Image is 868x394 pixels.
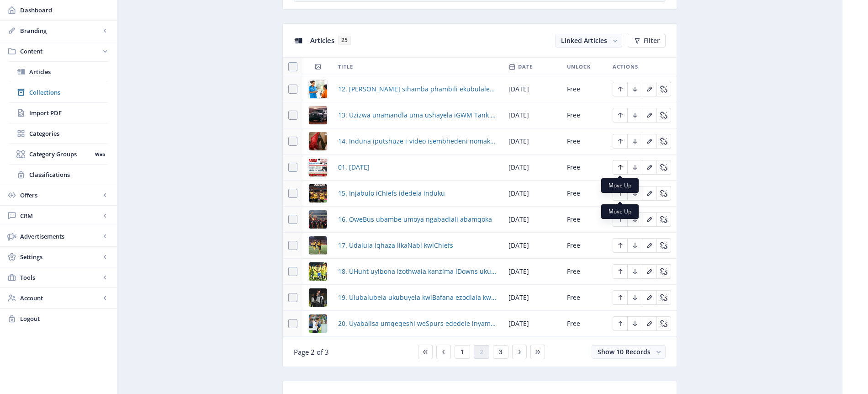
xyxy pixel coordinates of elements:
span: Settings [20,252,101,261]
img: 31bf5ce6-4908-46d3-b51f-f05f1be9084a.png [309,210,327,229]
span: Date [518,61,533,72]
a: Edit page [613,188,627,197]
td: [DATE] [503,181,561,207]
span: Articles [29,67,108,76]
a: 14. Induna iputshuze i-video isembhedeni nomakoti wendodana [338,136,498,147]
a: 20. Uyabalisa umqeqeshi weSpurs ededele inyamazane seyisemlonyeni [338,318,498,329]
a: Edit page [627,293,642,301]
img: 3a3fd44a-d231-466d-9f06-aa18adf003b5.png [309,106,327,124]
span: Offers [20,191,101,200]
td: Free [561,76,607,102]
a: Edit page [613,162,627,171]
span: 2 [480,348,483,356]
td: [DATE] [503,285,561,311]
td: [DATE] [503,233,561,259]
td: [DATE] [503,154,561,181]
span: 13. Uzizwa unamandla uma ushayela iGWM Tank 300 [338,110,498,121]
a: Edit page [642,319,656,327]
td: Free [561,128,607,154]
a: Edit page [627,319,642,327]
span: Move Up [609,208,631,215]
img: 2560c69f-6486-4d4d-8a42-9ba39fd3e910.png [309,158,327,176]
a: Edit page [642,136,656,145]
td: Free [561,233,607,259]
a: Edit page [642,293,656,301]
span: Classifications [29,170,108,179]
span: Content [20,47,101,56]
a: Edit page [656,240,671,249]
span: Categories [29,129,108,138]
td: Free [561,285,607,311]
span: 3 [499,348,503,356]
td: [DATE] [503,311,561,337]
td: Free [561,181,607,207]
button: Show 10 Records [592,345,666,359]
a: Edit page [613,240,627,249]
span: Branding [20,26,101,35]
span: CRM [20,211,101,220]
span: 16. OweBus ubambe umoya ngabadlali abamqoka [338,214,492,225]
a: 15. Injabulo iChiefs idedela induku [338,188,445,199]
span: Account [20,293,101,303]
span: Linked Articles [561,36,607,45]
img: 19f9750e-8b68-4f9a-8921-6dc292b84ed9.png [309,288,327,307]
span: Actions [613,61,638,72]
span: Show 10 Records [598,347,651,356]
a: Edit page [656,319,671,327]
app-collection-view: Articles [282,23,677,367]
span: Page 2 of 3 [294,347,329,357]
a: Collections [9,82,108,102]
td: [DATE] [503,76,561,102]
a: 12. [PERSON_NAME] sihamba phambili ekubulaleni abesifazane eNingizimu Afrika [338,84,498,95]
a: Edit page [656,293,671,301]
a: Edit page [627,240,642,249]
td: Free [561,102,607,128]
img: eacd95b8-b527-4802-8b7c-74cb48ea0587.png [309,132,327,150]
img: 3bacb600-a762-460f-8b3b-0eb02833e5b8.png [309,314,327,333]
a: Edit page [613,214,627,223]
span: Category Groups [29,149,92,159]
img: f4b18ee0-a151-41a3-bf1d-c138097b64c9.png [309,236,327,255]
a: Edit page [613,293,627,301]
a: Import PDF [9,103,108,123]
span: 1 [460,348,464,356]
a: Edit page [642,188,656,197]
td: [DATE] [503,207,561,233]
td: Free [561,207,607,233]
a: Categories [9,123,108,144]
a: Edit page [656,136,671,145]
a: 19. Ulubalubela ukubuyela kwiBafana ezodlala kwi-Afcon [338,292,498,303]
a: Category GroupsWeb [9,144,108,164]
span: Logout [20,314,110,323]
a: Edit page [642,266,656,275]
span: Title [338,61,353,72]
a: Edit page [642,110,656,119]
a: Edit page [642,162,656,171]
a: Edit page [656,84,671,93]
a: Edit page [656,188,671,197]
span: Tools [20,273,101,282]
img: 6edad08d-df3f-400b-bd6b-a58a58d6b445.png [309,80,327,98]
span: Articles [310,36,334,45]
a: Edit page [613,319,627,327]
a: 18. UHunt uyibona izothwala kanzima iDowns ukuvikela iligi [338,266,498,277]
a: Edit page [656,162,671,171]
td: [DATE] [503,102,561,128]
a: Classifications [9,165,108,185]
img: b538c08a-c119-48f6-8ea0-9b61af699487.png [309,262,327,281]
a: 01. [DATE] [338,162,370,173]
td: [DATE] [503,128,561,154]
button: 1 [455,345,470,359]
span: Import PDF [29,108,108,117]
button: Filter [628,34,666,48]
a: Edit page [627,266,642,275]
span: Collections [29,88,108,97]
td: [DATE] [503,259,561,285]
span: Move Up [609,182,631,189]
a: Edit page [656,266,671,275]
